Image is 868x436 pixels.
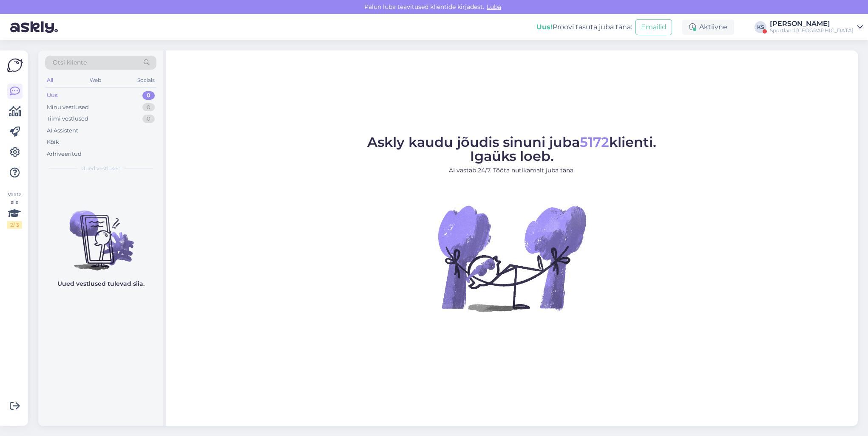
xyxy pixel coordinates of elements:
[53,58,87,67] span: Otsi kliente
[88,75,103,86] div: Web
[47,127,78,135] div: AI Assistent
[47,115,88,123] div: Tiimi vestlused
[536,22,632,32] div: Proovi tasuta juba täna:
[7,57,23,73] img: Askly Logo
[38,195,163,272] img: No chats
[47,138,59,146] div: Kõik
[142,103,155,112] div: 0
[7,191,22,229] div: Vaata siia
[57,279,145,288] p: Uued vestlused tulevad siia.
[47,103,89,112] div: Minu vestlused
[45,75,55,86] div: All
[635,19,672,35] button: Emailid
[47,91,58,100] div: Uus
[7,221,22,229] div: 2 / 3
[367,166,656,175] p: AI vastab 24/7. Tööta nutikamalt juba täna.
[484,3,504,11] span: Luba
[435,182,588,335] img: No Chat active
[81,165,121,172] span: Uued vestlused
[755,21,766,33] div: KS
[47,150,82,158] div: Arhiveeritud
[367,134,656,164] span: Askly kaudu jõudis sinuni juba klienti. Igaüks loeb.
[142,91,155,100] div: 0
[770,20,863,34] a: [PERSON_NAME]Sportland [GEOGRAPHIC_DATA]
[536,23,553,31] b: Uus!
[142,115,155,123] div: 0
[770,20,854,27] div: [PERSON_NAME]
[580,134,609,150] span: 5172
[770,27,854,34] div: Sportland [GEOGRAPHIC_DATA]
[682,20,734,35] div: Aktiivne
[136,75,156,86] div: Socials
